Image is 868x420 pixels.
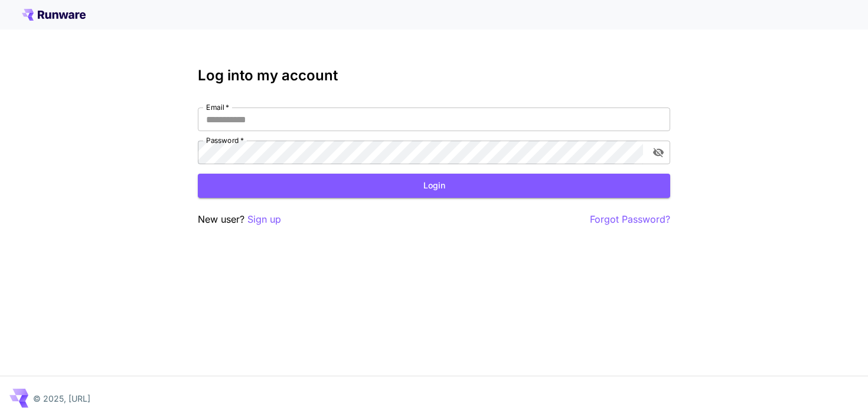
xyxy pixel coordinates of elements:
h3: Log into my account [198,67,670,84]
button: Sign up [247,212,281,227]
label: Email [206,102,229,112]
p: © 2025, [URL] [33,392,90,405]
p: New user? [198,212,281,227]
label: Password [206,135,244,145]
button: toggle password visibility [648,142,669,163]
button: Login [198,174,670,198]
button: Forgot Password? [590,212,670,227]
